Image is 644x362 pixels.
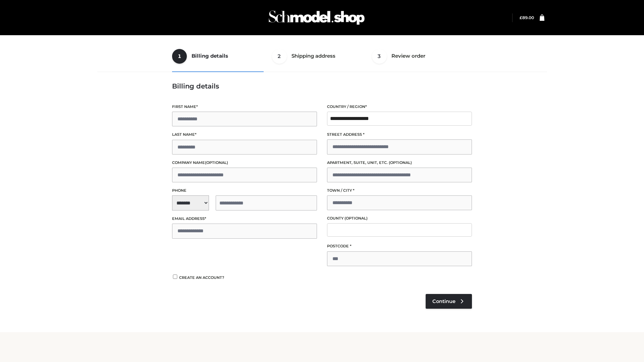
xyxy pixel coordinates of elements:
[327,187,472,194] label: Town / City
[172,160,317,166] label: Company name
[344,216,368,221] span: (optional)
[327,215,472,222] label: County
[172,82,472,90] h3: Billing details
[520,15,534,20] a: £89.00
[327,131,472,138] label: Street address
[327,160,472,166] label: Apartment, suite, unit, etc.
[172,104,317,110] label: First name
[432,298,455,304] span: Continue
[172,216,317,222] label: Email address
[172,187,317,194] label: Phone
[172,131,317,138] label: Last name
[426,294,472,309] a: Continue
[327,243,472,249] label: Postcode
[520,15,522,20] span: £
[327,104,472,110] label: Country / Region
[205,160,228,165] span: (optional)
[172,275,178,279] input: Create an account?
[179,275,224,280] span: Create an account?
[520,15,534,20] bdi: 89.00
[389,160,412,165] span: (optional)
[266,4,367,31] img: Schmodel Admin 964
